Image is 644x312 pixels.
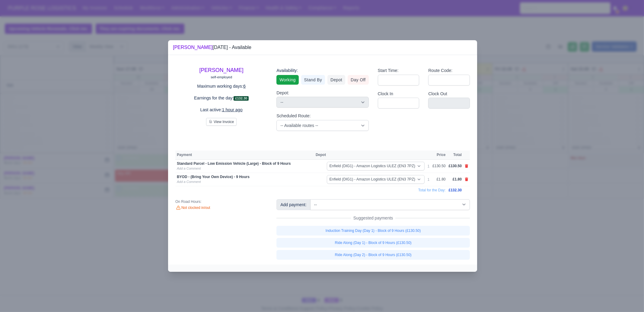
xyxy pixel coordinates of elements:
[276,226,470,236] a: Induction Training Day (Day 1) - Block of 9 Hours (£130.50)
[175,151,314,160] th: Payment
[211,75,232,79] small: self-employed
[314,151,426,160] th: Depot
[199,67,244,73] a: [PERSON_NAME]
[431,160,447,173] td: £130.50
[175,95,267,102] p: Earnings for the day:
[327,75,345,85] a: Depot
[449,164,462,168] span: £130.50
[428,67,452,74] label: Route Code:
[177,174,313,179] div: BYOD - (Bring Your Own Device) - 9 Hours
[449,188,462,192] span: £132.30
[175,106,267,113] p: Last active:
[175,83,267,90] p: Maximum working days:
[206,118,237,126] button: View Invoice
[276,199,310,210] div: Add payment:
[276,112,311,119] label: Scheduled Route:
[428,90,447,97] label: Clock Out
[276,89,289,96] label: Depot:
[276,250,470,260] a: Ride Along (Day 2) - Block of 9 Hours (£130.50)
[276,238,470,248] a: Ride Along (Day 1) - Block of 9 Hours (£130.50)
[175,199,267,204] div: On Road Hours:
[378,67,399,74] label: Start Time:
[301,75,325,85] a: Stand By
[453,177,462,181] span: £1.80
[418,188,446,192] span: Total for the Day:
[431,173,447,186] td: £1.80
[173,44,251,51] div: [DATE] - Available
[234,96,249,101] span: £132.30
[428,164,430,169] div: 1
[175,205,267,211] div: Not clocked in/out
[222,107,243,112] u: 1 hour ago
[276,67,368,74] div: Availability:
[351,215,396,221] span: Suggested payments
[177,161,313,166] div: Standard Parcel - Low Emission Vehicle (Large) - Block of 9 Hours
[173,45,213,50] a: [PERSON_NAME]
[431,151,447,160] th: Price
[276,75,298,85] a: Working
[536,242,644,312] iframe: Chat Widget
[243,84,246,89] u: 6
[378,90,393,97] label: Clock In
[428,177,430,182] div: 1
[348,75,369,85] a: Day Off
[177,167,201,170] a: Add a Comment
[177,180,201,184] a: Add a Comment
[447,151,463,160] th: Total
